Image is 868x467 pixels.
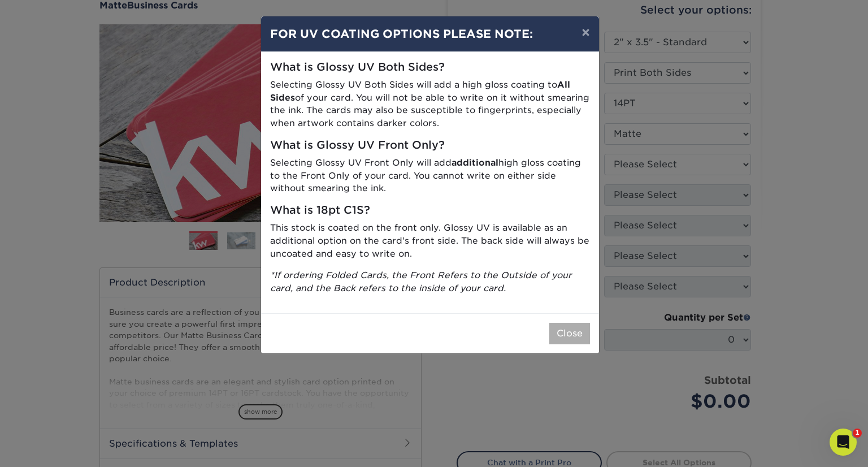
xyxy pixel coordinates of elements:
iframe: Intercom live chat [830,429,857,456]
p: This stock is coated on the front only. Glossy UV is available as an additional option on the car... [270,222,590,260]
strong: additional [452,157,498,168]
i: *If ordering Folded Cards, the Front Refers to the Outside of your card, and the Back refers to t... [270,270,572,293]
button: × [572,16,598,48]
button: Close [549,323,590,344]
span: 1 [853,429,862,438]
h5: What is Glossy UV Both Sides? [270,61,590,74]
p: Selecting Glossy UV Both Sides will add a high gloss coating to of your card. You will not be abl... [270,79,590,130]
h5: What is Glossy UV Front Only? [270,139,590,152]
h5: What is 18pt C1S? [270,204,590,217]
h4: FOR UV COATING OPTIONS PLEASE NOTE: [270,25,590,42]
strong: All Sides [270,79,570,103]
p: Selecting Glossy UV Front Only will add high gloss coating to the Front Only of your card. You ca... [270,157,590,195]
